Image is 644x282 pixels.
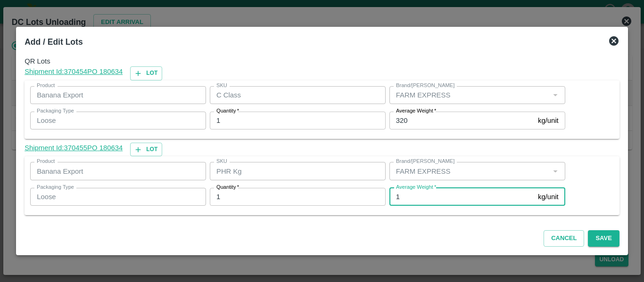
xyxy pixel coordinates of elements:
label: Product [37,82,55,89]
label: Average Weight [396,184,436,191]
label: Quantity [216,184,239,191]
label: Product [37,158,55,165]
label: Packaging Type [37,107,74,115]
label: Average Weight [396,107,436,115]
input: Create Brand/Marka [392,165,547,177]
a: Shipment Id:370455PO 180634 [25,143,123,156]
button: Lot [130,143,162,156]
p: kg/unit [538,192,559,202]
label: SKU [216,158,227,165]
b: Add / Edit Lots [25,37,83,47]
button: Save [588,230,619,247]
span: QR Lots [25,56,619,66]
label: Brand/[PERSON_NAME] [396,158,454,165]
a: Shipment Id:370454PO 180634 [25,66,123,80]
label: Packaging Type [37,184,74,191]
label: Quantity [216,107,239,115]
input: Create Brand/Marka [392,89,547,101]
button: Lot [130,66,162,80]
label: Brand/[PERSON_NAME] [396,82,454,89]
p: kg/unit [538,115,559,126]
button: Cancel [544,230,584,247]
label: SKU [216,82,227,89]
